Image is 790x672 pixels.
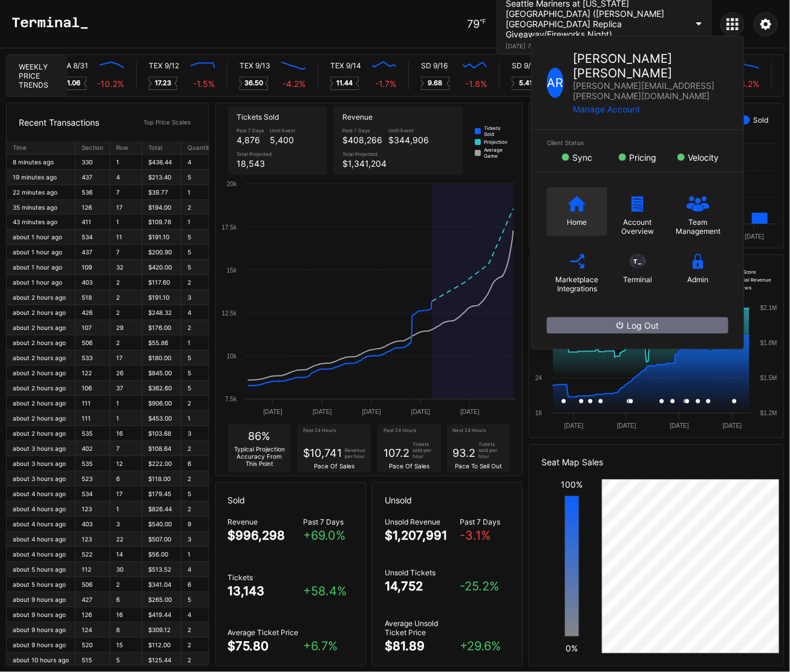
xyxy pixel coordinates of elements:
td: $309.12 [142,622,181,638]
td: 522 [76,547,110,562]
text: [DATE] [460,409,480,415]
td: 109 [76,260,110,275]
div: 22 minutes ago [13,189,69,196]
div: + 29.6 % [460,639,510,653]
td: 5 [181,381,220,396]
div: Client Status [547,139,728,146]
div: [PERSON_NAME] [PERSON_NAME] [573,51,728,80]
th: Row [110,141,142,155]
text: $1.5M [760,375,777,381]
div: Terminal [623,275,652,284]
td: 5 [181,486,220,502]
td: 2 [110,335,142,351]
div: SD 9/17 [512,61,538,70]
td: 1 [181,335,220,351]
div: Total Projected [342,151,387,157]
td: $826.44 [142,502,181,517]
td: 1 [110,155,142,170]
div: about 5 hours ago [13,566,69,573]
div: Total Projected [237,151,272,157]
text: $2.1M [760,305,777,311]
td: $845.00 [142,366,181,381]
td: 26 [110,366,142,381]
td: $109.76 [142,215,181,230]
div: about 2 hours ago [13,309,69,316]
td: 7 [110,185,142,200]
td: 7 [110,441,142,456]
div: Revenue per hour [345,447,365,459]
td: 3 [181,290,220,305]
div: TEX 9/14 [330,61,361,70]
td: $179.45 [142,486,181,502]
td: 5 [181,592,220,607]
div: $75.80 [228,639,269,653]
div: about 2 hours ago [13,324,69,331]
td: 6 [110,471,142,486]
td: 32 [110,260,142,275]
td: $55.86 [142,335,181,351]
div: 93.2 [453,447,476,459]
text: 20k [226,181,237,187]
td: $191.10 [142,230,181,245]
td: 2 [181,320,220,335]
td: 111 [76,396,110,411]
div: -10.2 % [97,79,124,89]
div: TEX 9/13 [240,61,270,70]
div: ℉ [480,18,486,25]
td: $117.60 [142,275,181,290]
td: 4 [181,562,220,577]
div: MIA 8/31 [58,61,88,70]
td: 4 [181,607,220,622]
div: $10,741 [303,447,342,459]
div: Team Management [674,218,722,236]
div: Sold [216,483,365,517]
td: 2 [110,290,142,305]
td: 122 [76,366,110,381]
div: Sync [572,152,592,163]
td: $180.00 [142,351,181,366]
div: 19 minutes ago [13,173,69,181]
div: 14,752 [385,579,423,593]
td: 7 [110,245,142,260]
div: Weekly Price Trends [7,55,67,96]
text: [DATE] [312,409,331,415]
div: [PERSON_NAME][EMAIL_ADDRESS][PERSON_NAME][DOMAIN_NAME] [573,80,728,101]
div: Past 7 Days [303,517,353,526]
div: about 2 hours ago [13,354,69,361]
text: $1.8M [760,340,777,346]
div: about 2 hours ago [13,369,69,376]
div: about 9 hours ago [13,611,69,618]
td: $248.32 [142,305,181,320]
td: 426 [76,305,110,320]
div: about 1 hour ago [13,248,69,256]
td: 2 [181,653,220,668]
td: 534 [76,230,110,245]
td: 3 [181,532,220,547]
td: 515 [76,653,110,668]
text: 7.5k [225,396,237,402]
td: $56.00 [142,547,181,562]
div: A R [547,68,564,98]
td: 2 [181,200,220,215]
div: Revenue [342,112,454,121]
td: $419.44 [142,607,181,622]
td: $540.00 [142,517,181,532]
td: $200.90 [142,245,181,260]
div: 86% [248,430,270,442]
td: 437 [76,245,110,260]
div: about 5 hours ago [13,581,69,588]
text: 11.44 [336,79,353,87]
div: $81.89 [385,639,425,653]
div: about 9 hours ago [13,596,69,603]
div: Unsold Revenue [385,517,460,526]
text: [DATE] [617,422,636,429]
div: Account Overview [613,218,662,236]
text: 36.50 [244,79,263,87]
td: 37 [110,381,142,396]
div: Until Event [270,128,296,134]
td: 123 [76,502,110,517]
div: about 2 hours ago [13,415,69,422]
td: 22 [110,532,142,547]
div: [DATE] 7:10PM [506,42,687,50]
td: 12 [110,456,142,471]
